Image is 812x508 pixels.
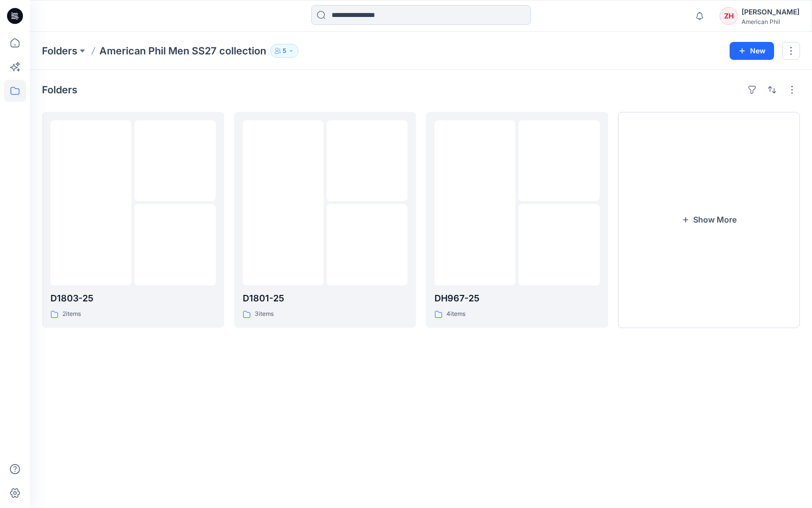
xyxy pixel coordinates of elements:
p: 2 items [62,309,81,319]
div: ZH [720,7,738,25]
p: D1801-25 [243,291,408,305]
h4: Folders [42,84,77,96]
p: 4 items [446,309,465,319]
button: New [730,42,774,60]
button: Show More [618,112,801,328]
p: American Phil Men SS27 collection [99,44,266,58]
p: DH967-25 [434,291,600,305]
div: American Phil [742,18,800,25]
button: 5 [270,44,299,58]
a: Folders [42,44,77,58]
a: DH967-254items [426,112,608,328]
div: [PERSON_NAME] [742,6,800,18]
p: D1803-25 [50,291,216,305]
p: 3 items [255,309,274,319]
a: D1803-252items [42,112,224,328]
a: D1801-253items [234,112,416,328]
p: 5 [283,45,286,56]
